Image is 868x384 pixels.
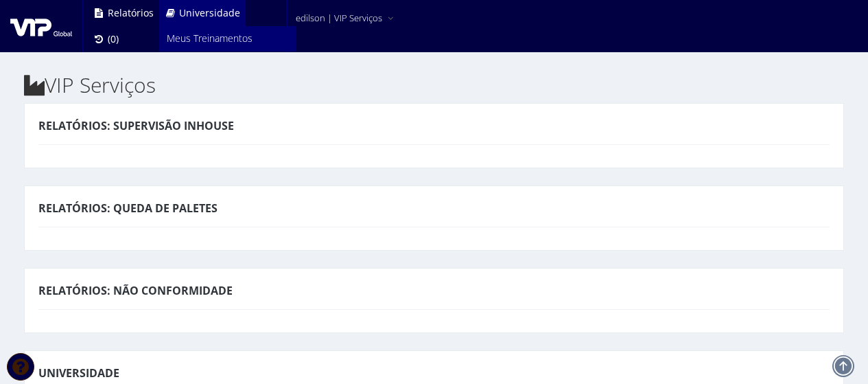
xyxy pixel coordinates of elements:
[167,32,253,45] span: Meus Treinamentos
[38,201,218,216] span: Relatórios: Queda de Paletes
[160,26,296,51] a: Meus Treinamentos
[38,365,119,381] span: Universidade
[24,74,844,96] h2: VIP Serviços
[296,11,382,25] span: edilson | VIP Serviços
[38,118,234,133] span: Relatórios: Supervisão InHouse
[108,32,119,45] span: (0)
[10,16,72,36] img: logo
[108,6,154,19] span: Relatórios
[179,6,240,19] span: Universidade
[38,283,233,298] span: Relatórios: Não Conformidade
[87,26,124,52] a: (0)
